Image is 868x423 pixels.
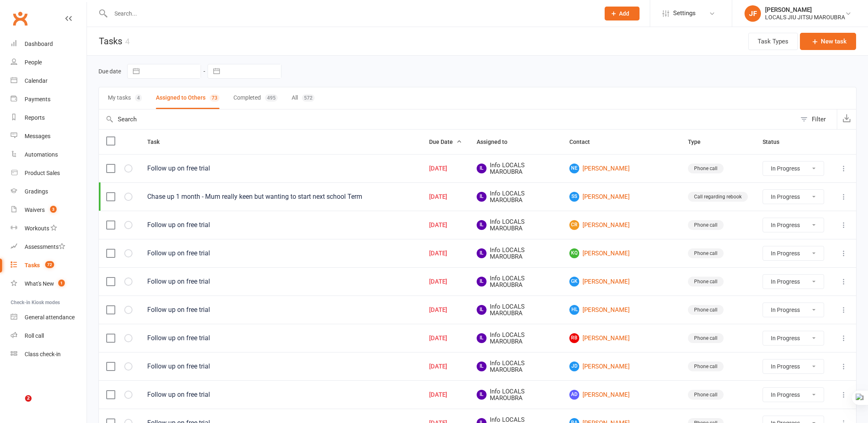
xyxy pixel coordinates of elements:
[429,307,462,314] div: [DATE]
[429,137,462,147] button: Due Date
[569,305,579,315] span: HL
[477,190,555,204] span: Info LOCALS MAROUBRA
[569,248,579,258] span: KQ
[477,388,555,402] span: Info LOCALS MAROUBRA
[11,109,87,127] a: Reports
[477,247,555,260] span: Info LOCALS MAROUBRA
[569,192,673,202] a: SS[PERSON_NAME]
[429,335,462,342] div: [DATE]
[688,390,724,400] div: Phone call
[147,139,169,145] span: Task
[25,188,48,195] div: Gradings
[11,146,87,164] a: Automations
[477,220,487,230] span: IL
[11,256,87,275] a: Tasks 72
[569,164,579,173] span: NE
[477,275,555,289] span: Info LOCALS MAROUBRA
[688,362,724,371] div: Phone call
[477,303,555,317] span: Info LOCALS MAROUBRA
[688,220,724,230] div: Phone call
[688,137,710,147] button: Type
[748,33,798,50] button: Task Types
[147,306,414,314] div: Follow up on free trial
[569,333,673,343] a: RB[PERSON_NAME]
[569,220,579,230] span: CR
[477,137,516,147] button: Assigned to
[11,90,87,109] a: Payments
[25,133,50,139] div: Messages
[87,27,130,55] h1: Tasks
[147,334,414,342] div: Follow up on free trial
[11,127,87,146] a: Messages
[25,151,58,158] div: Automations
[11,35,87,53] a: Dashboard
[25,77,48,84] div: Calendar
[429,278,462,285] div: [DATE]
[25,243,65,250] div: Assessments
[25,314,75,321] div: General attendance
[25,351,61,357] div: Class check-in
[147,391,414,399] div: Follow up on free trial
[265,94,278,102] div: 495
[477,390,487,400] span: IL
[210,94,219,102] div: 73
[429,193,462,200] div: [DATE]
[25,280,54,287] div: What's New
[11,308,87,327] a: General attendance kiosk mode
[10,8,30,29] a: Clubworx
[125,36,130,46] div: 4
[763,139,788,145] span: Status
[569,333,579,343] span: RB
[99,109,796,129] input: Search
[477,162,555,175] span: Info LOCALS MAROUBRA
[45,261,54,268] span: 72
[477,218,555,232] span: Info LOCALS MAROUBRA
[477,248,487,258] span: IL
[50,206,57,213] span: 3
[429,165,462,172] div: [DATE]
[569,137,599,147] button: Contact
[673,4,696,23] span: Settings
[477,277,487,287] span: IL
[569,248,673,258] a: KQ[PERSON_NAME]
[688,277,724,287] div: Phone call
[108,8,594,19] input: Search...
[11,327,87,345] a: Roll call
[688,139,710,145] span: Type
[569,390,673,400] a: AD[PERSON_NAME]
[429,222,462,229] div: [DATE]
[147,277,414,286] div: Follow up on free trial
[800,33,856,50] button: New task
[429,391,462,398] div: [DATE]
[156,87,219,109] button: Assigned to Others73
[688,192,748,202] div: Call regarding rebook
[619,10,629,17] span: Add
[569,362,579,371] span: JD
[745,5,761,22] div: JF
[11,164,87,182] a: Product Sales
[11,53,87,72] a: People
[569,305,673,315] a: HL[PERSON_NAME]
[569,390,579,400] span: AD
[147,193,414,201] div: Chase up 1 month - Mum really keen but wanting to start next school Term
[477,192,487,202] span: IL
[763,137,788,147] button: Status
[302,94,315,102] div: 572
[569,192,579,202] span: SS
[108,87,142,109] button: My tasks4
[11,345,87,364] a: Class kiosk mode
[233,87,278,109] button: Completed495
[688,305,724,315] div: Phone call
[477,362,487,371] span: IL
[11,275,87,293] a: What's New1
[477,333,487,343] span: IL
[147,221,414,229] div: Follow up on free trial
[25,114,45,121] div: Reports
[569,277,673,287] a: GK[PERSON_NAME]
[569,164,673,173] a: NE[PERSON_NAME]
[147,137,169,147] button: Task
[765,14,845,21] div: LOCALS JIU JITSU MAROUBRA
[147,362,414,371] div: Follow up on free trial
[25,96,50,102] div: Payments
[569,277,579,287] span: GK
